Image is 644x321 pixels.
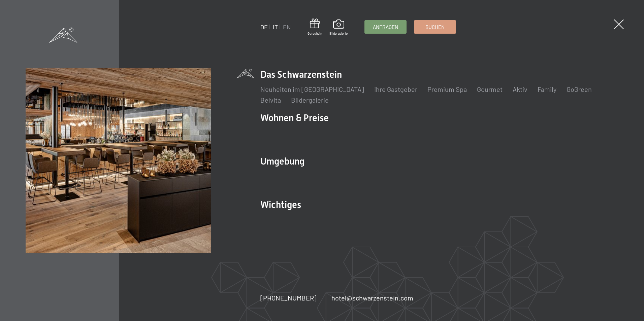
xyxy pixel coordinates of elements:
span: Buchen [425,24,445,31]
a: IT [273,23,278,31]
a: DE [260,23,268,31]
a: Gourmet [477,85,503,93]
a: Belvita [260,96,281,104]
span: [PHONE_NUMBER] [260,294,317,302]
a: Ihre Gastgeber [374,85,417,93]
a: Bildergalerie [291,96,329,104]
a: GoGreen [567,85,592,93]
a: Gutschein [308,19,322,36]
a: Family [538,85,556,93]
a: Buchen [414,21,456,33]
span: Gutschein [308,31,322,36]
a: Neuheiten im [GEOGRAPHIC_DATA] [260,85,364,93]
a: EN [283,23,291,31]
a: Bildergalerie [329,20,348,36]
a: Aktiv [513,85,527,93]
span: Bildergalerie [329,31,348,36]
a: Anfragen [365,21,406,33]
a: hotel@schwarzenstein.com [331,293,413,302]
a: Premium Spa [427,85,467,93]
span: Anfragen [373,24,398,31]
a: [PHONE_NUMBER] [260,293,317,302]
